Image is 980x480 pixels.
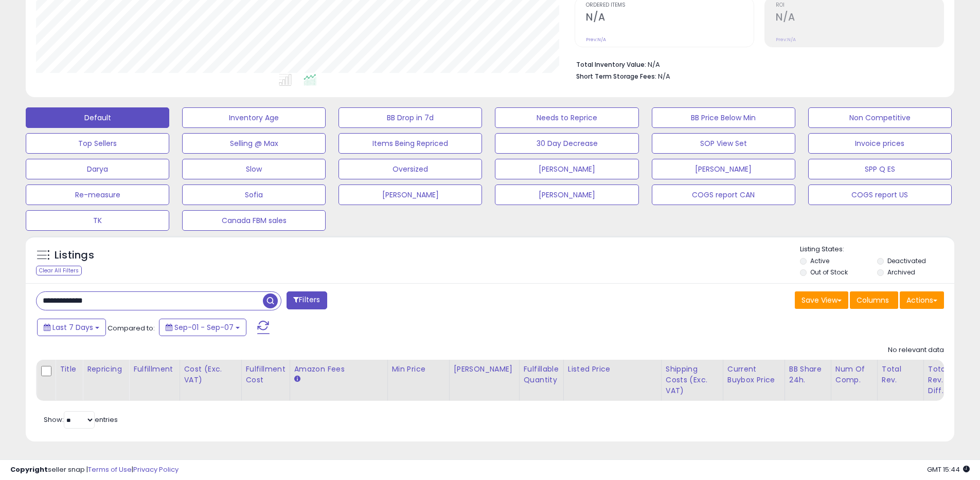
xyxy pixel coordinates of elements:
span: Ordered Items [586,3,754,8]
span: Compared to: [108,323,155,333]
div: Amazon Fees [294,364,383,375]
h5: Listings [55,248,94,263]
div: No relevant data [888,345,944,355]
span: N/A [658,71,670,81]
div: Listed Price [568,364,657,375]
button: 30 Day Decrease [495,133,638,154]
button: Selling @ Max [182,133,326,154]
button: Columns [850,291,898,309]
div: Total Rev. Diff. [928,364,948,396]
button: SPP Q ES [808,159,952,179]
button: [PERSON_NAME] [495,159,638,179]
button: COGS report CAN [652,184,795,205]
span: Sep-01 - Sep-07 [174,322,234,333]
p: Listing States: [800,245,954,254]
b: Total Inventory Value: [576,60,646,69]
span: ROI [776,3,943,8]
span: 2025-09-15 15:44 GMT [927,465,970,474]
button: [PERSON_NAME] [495,184,638,205]
button: Canada FBM sales [182,210,326,231]
div: Fulfillment Cost [246,364,286,385]
button: Save View [795,291,848,309]
div: Min Price [392,364,445,375]
button: Sofia [182,184,326,205]
div: BB Share 24h. [789,364,827,385]
button: TK [26,210,169,231]
button: Oversized [338,159,482,179]
button: [PERSON_NAME] [338,184,482,205]
h2: N/A [776,11,943,25]
button: Default [26,107,169,128]
button: Darya [26,159,169,179]
small: Amazon Fees. [294,375,300,384]
strong: Copyright [10,465,48,474]
span: Show: entries [44,415,118,424]
li: N/A [576,58,936,70]
b: Short Term Storage Fees: [576,72,656,81]
h2: N/A [586,11,754,25]
label: Archived [887,268,915,276]
button: Invoice prices [808,133,952,154]
button: [PERSON_NAME] [652,159,795,179]
button: Inventory Age [182,107,326,128]
span: Columns [857,295,889,305]
div: [PERSON_NAME] [454,364,515,375]
label: Active [810,256,829,265]
button: COGS report US [808,184,952,205]
div: Repricing [87,364,124,375]
div: Fulfillable Quantity [524,364,559,385]
a: Terms of Use [88,465,132,474]
button: Slow [182,159,326,179]
a: Privacy Policy [133,465,179,474]
small: Prev: N/A [586,36,606,43]
div: Current Buybox Price [727,364,780,385]
div: Fulfillment [133,364,175,375]
button: Re-measure [26,184,169,205]
button: Non Competitive [808,107,952,128]
div: Num of Comp. [835,364,873,385]
label: Out of Stock [810,268,848,276]
button: Needs to Reprice [495,107,638,128]
button: Items Being Repriced [338,133,482,154]
div: Title [60,364,78,375]
small: Prev: N/A [776,36,796,43]
button: BB Drop in 7d [338,107,482,128]
label: Deactivated [887,256,926,265]
button: Top Sellers [26,133,169,154]
div: Clear All Filters [36,266,82,275]
button: SOP View Set [652,133,795,154]
div: Shipping Costs (Exc. VAT) [666,364,719,396]
button: Actions [900,291,944,309]
button: Filters [287,291,327,309]
span: Last 7 Days [52,322,93,333]
button: Last 7 Days [37,319,106,336]
div: Cost (Exc. VAT) [184,364,237,385]
div: Total Rev. [882,364,919,385]
button: Sep-01 - Sep-07 [159,319,246,336]
button: BB Price Below Min [652,107,795,128]
div: seller snap | | [10,465,179,475]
